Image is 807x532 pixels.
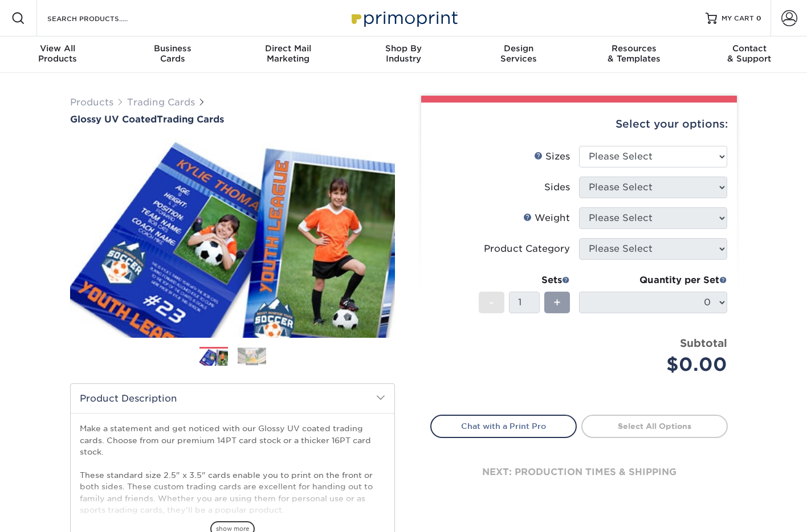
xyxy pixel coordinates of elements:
[576,43,691,64] div: & Templates
[692,43,807,54] span: Contact
[70,97,113,108] a: Products
[581,415,728,437] a: Select All Options
[347,6,460,30] img: Primoprint
[579,273,727,287] div: Quantity per Set
[199,347,228,367] img: Trading Cards 01
[70,114,395,125] a: Glossy UV CoatedTrading Cards
[461,43,576,54] span: Design
[692,43,807,64] div: & Support
[430,103,728,146] div: Select your options:
[544,181,570,194] div: Sides
[231,36,346,73] a: Direct MailMarketing
[346,43,461,64] div: Industry
[70,126,395,350] img: Glossy UV Coated 01
[588,351,727,378] div: $0.00
[692,36,807,73] a: Contact& Support
[756,14,761,22] span: 0
[231,43,346,64] div: Marketing
[461,36,576,73] a: DesignServices
[231,43,346,54] span: Direct Mail
[484,242,570,256] div: Product Category
[680,337,727,349] strong: Subtotal
[346,36,461,73] a: Shop ByIndustry
[576,43,691,54] span: Resources
[553,294,561,311] span: +
[576,36,691,73] a: Resources& Templates
[489,294,494,311] span: -
[70,114,395,125] h1: Trading Cards
[523,211,570,225] div: Weight
[46,11,157,25] input: SEARCH PRODUCTS.....
[430,415,577,437] a: Chat with a Print Pro
[115,43,230,64] div: Cards
[430,438,728,506] div: next: production times & shipping
[238,347,266,365] img: Trading Cards 02
[115,43,230,54] span: Business
[479,273,570,287] div: Sets
[127,97,195,108] a: Trading Cards
[70,114,157,125] span: Glossy UV Coated
[722,14,754,23] span: MY CART
[71,384,394,413] h2: Product Description
[461,43,576,64] div: Services
[534,150,570,163] div: Sizes
[115,36,230,73] a: BusinessCards
[346,43,461,54] span: Shop By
